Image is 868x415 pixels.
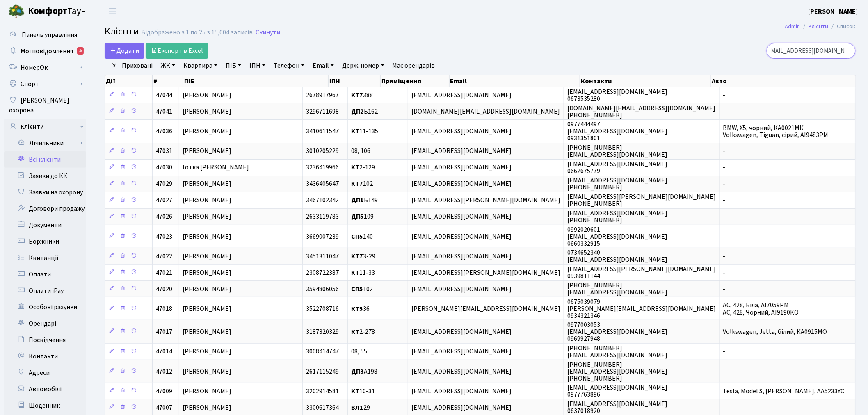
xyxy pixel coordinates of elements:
[351,212,374,221] span: 109
[351,327,359,336] b: КТ
[4,250,86,266] a: Квитанції
[711,75,856,87] th: Авто
[411,347,512,356] span: [EMAIL_ADDRESS][DOMAIN_NAME]
[809,7,858,16] b: [PERSON_NAME]
[158,59,178,73] a: ЖК
[270,59,308,73] a: Телефон
[146,43,208,59] a: Експорт в Excel
[4,151,86,168] a: Всі клієнти
[306,285,339,294] span: 3594806056
[306,367,339,376] span: 2617115249
[4,315,86,332] a: Орендарі
[4,59,86,76] a: НомерОк
[4,27,86,43] a: Панель управління
[183,163,249,172] span: Готка [PERSON_NAME]
[351,367,377,376] span: А198
[183,387,231,396] span: [PERSON_NAME]
[389,59,439,73] a: Має орендарів
[156,347,172,356] span: 47014
[4,397,86,414] a: Щоденник
[567,87,667,103] span: [EMAIL_ADDRESS][DOMAIN_NAME] 0673535280
[785,22,800,31] a: Admin
[567,176,667,192] span: [EMAIL_ADDRESS][DOMAIN_NAME] [PHONE_NUMBER]
[183,232,231,241] span: [PERSON_NAME]
[411,232,512,241] span: [EMAIL_ADDRESS][DOMAIN_NAME]
[567,281,667,297] span: [PHONE_NUMBER] [EMAIL_ADDRESS][DOMAIN_NAME]
[411,327,512,336] span: [EMAIL_ADDRESS][DOMAIN_NAME]
[119,59,156,73] a: Приховані
[411,107,560,116] span: [DOMAIN_NAME][EMAIL_ADDRESS][DOMAIN_NAME]
[306,107,339,116] span: 3296711698
[351,163,375,172] span: 2-129
[567,383,667,399] span: [EMAIL_ADDRESS][DOMAIN_NAME] 0977763896
[306,196,339,205] span: 3467102342
[339,59,387,73] a: Держ. номер
[183,268,231,277] span: [PERSON_NAME]
[351,403,363,412] b: ВЛ1
[723,347,726,356] span: -
[767,43,856,59] input: Пошук...
[450,75,580,87] th: Email
[4,299,86,315] a: Особові рахунки
[723,232,726,241] span: -
[4,266,86,283] a: Оплати
[183,127,231,136] span: [PERSON_NAME]
[351,232,363,241] b: СП5
[183,91,231,100] span: [PERSON_NAME]
[567,104,716,120] span: [DOMAIN_NAME][EMAIL_ADDRESS][DOMAIN_NAME] [PHONE_NUMBER]
[351,403,370,412] span: 29
[723,212,726,221] span: -
[351,252,375,261] span: 3-29
[351,180,363,189] b: КТ7
[351,268,359,277] b: КТ
[306,232,339,241] span: 3669007239
[4,168,86,184] a: Заявки до КК
[723,107,726,116] span: -
[351,387,359,396] b: КТ
[103,5,123,18] button: Переключити навігацію
[723,403,726,412] span: -
[183,367,231,376] span: [PERSON_NAME]
[351,327,375,336] span: 2-278
[351,127,378,136] span: 11-135
[306,403,339,412] span: 3300617364
[567,344,667,360] span: [PHONE_NUMBER] [EMAIL_ADDRESS][DOMAIN_NAME]
[306,327,339,336] span: 3187320329
[4,217,86,233] a: Документи
[567,320,667,343] span: 0977003053 [EMAIL_ADDRESS][DOMAIN_NAME] 0969927948
[156,127,172,136] span: 47036
[723,327,827,336] span: Volkswagen, Jetta, білий, КА0915МО
[351,285,363,294] b: СП5
[411,304,560,313] span: [PERSON_NAME][EMAIL_ADDRESS][DOMAIN_NAME]
[156,91,172,100] span: 47044
[723,147,726,156] span: -
[156,107,172,116] span: 47041
[411,196,560,205] span: [EMAIL_ADDRESS][PERSON_NAME][DOMAIN_NAME]
[306,147,339,156] span: 3010205229
[723,301,799,317] span: AC, 428, Біла, АІ7059РМ AC, 428, Чорний, АІ9190КО
[183,107,231,116] span: [PERSON_NAME]
[351,268,375,277] span: 11-33
[156,163,172,172] span: 47030
[723,163,726,172] span: -
[183,403,231,412] span: [PERSON_NAME]
[411,387,512,396] span: [EMAIL_ADDRESS][DOMAIN_NAME]
[411,252,512,261] span: [EMAIL_ADDRESS][DOMAIN_NAME]
[567,225,667,248] span: 0992020601 [EMAIL_ADDRESS][DOMAIN_NAME] 0660332915
[411,91,512,100] span: [EMAIL_ADDRESS][DOMAIN_NAME]
[4,43,86,59] a: Мої повідомлення5
[156,147,172,156] span: 47031
[411,180,512,189] span: [EMAIL_ADDRESS][DOMAIN_NAME]
[306,180,339,189] span: 3436405647
[309,59,337,73] a: Email
[156,304,172,313] span: 47018
[351,304,370,313] span: 36
[183,285,231,294] span: [PERSON_NAME]
[183,212,231,221] span: [PERSON_NAME]
[306,212,339,221] span: 2633119783
[723,367,726,376] span: -
[411,127,512,136] span: [EMAIL_ADDRESS][DOMAIN_NAME]
[567,297,716,320] span: 0675039079 [PERSON_NAME][EMAIL_ADDRESS][DOMAIN_NAME] 0934321346
[183,147,231,156] span: [PERSON_NAME]
[351,127,359,136] b: КТ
